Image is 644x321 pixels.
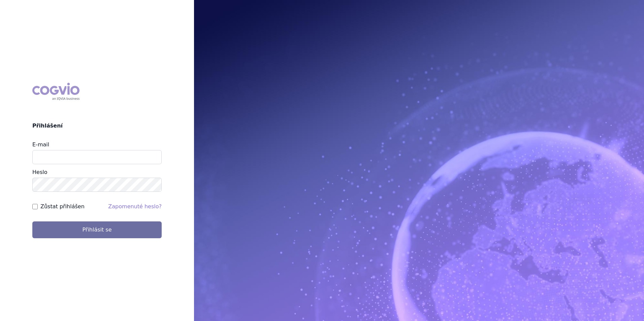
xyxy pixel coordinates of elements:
h2: Přihlášení [32,122,162,130]
div: COGVIO [32,83,79,100]
button: Přihlásit se [32,221,162,238]
label: E-mail [32,141,49,148]
label: Zůstat přihlášen [40,203,85,211]
a: Zapomenuté heslo? [108,203,162,210]
label: Heslo [32,169,47,175]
